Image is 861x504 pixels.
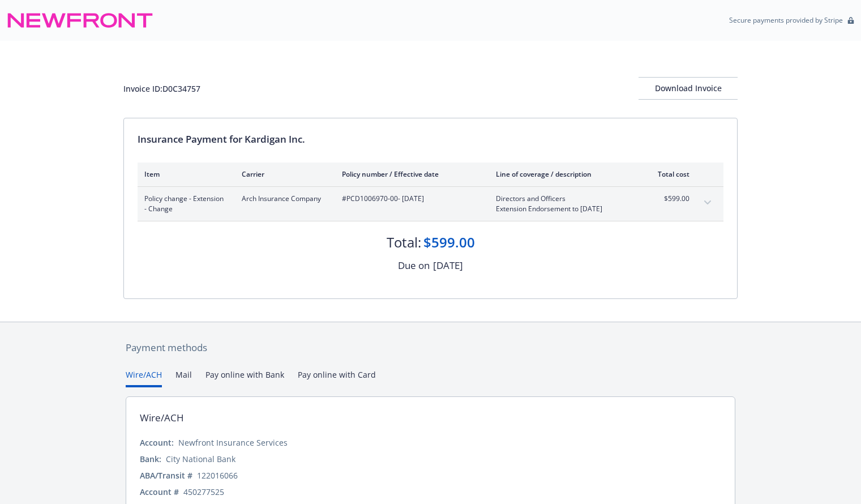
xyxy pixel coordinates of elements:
[123,83,200,95] div: Invoice ID: D0C34757
[647,194,689,204] span: $599.00
[138,132,723,147] div: Insurance Payment for Kardigan Inc.
[342,169,478,179] div: Policy number / Effective date
[175,369,192,387] button: Mail
[496,204,629,214] span: Extension Endorsement to [DATE]
[140,469,192,481] div: ABA/Transit #
[126,369,162,387] button: Wire/ACH
[242,194,324,204] span: Arch Insurance Company
[423,233,475,252] div: $599.00
[496,194,629,204] span: Directors and Officers
[140,453,161,465] div: Bank:
[166,453,235,465] div: City National Bank
[183,486,224,498] div: 450277525
[144,169,224,179] div: Item
[205,369,284,387] button: Pay online with Bank
[496,169,629,179] div: Line of coverage / description
[197,469,238,481] div: 122016066
[647,169,689,179] div: Total cost
[387,233,421,252] div: Total:
[140,486,179,498] div: Account #
[398,258,430,273] div: Due on
[140,437,174,449] div: Account:
[242,169,324,179] div: Carrier
[729,15,843,25] p: Secure payments provided by Stripe
[496,194,629,214] span: Directors and OfficersExtension Endorsement to [DATE]
[298,369,376,387] button: Pay online with Card
[140,411,184,425] div: Wire/ACH
[699,194,717,212] button: expand content
[342,194,478,204] span: #PCD1006970-00 - [DATE]
[639,77,738,100] button: Download Invoice
[126,340,735,355] div: Payment methods
[433,258,463,273] div: [DATE]
[144,194,224,214] span: Policy change - Extension - Change
[178,437,288,449] div: Newfront Insurance Services
[138,187,723,221] div: Policy change - Extension - ChangeArch Insurance Company#PCD1006970-00- [DATE]Directors and Offic...
[639,78,738,99] div: Download Invoice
